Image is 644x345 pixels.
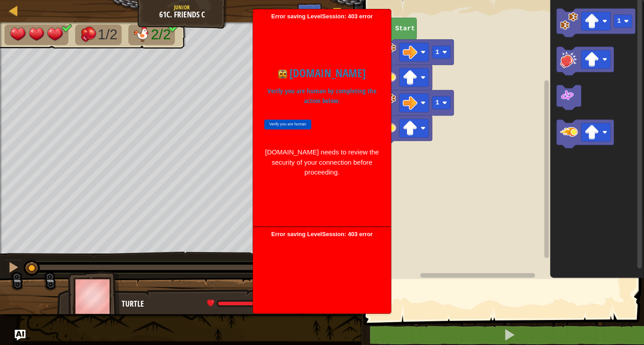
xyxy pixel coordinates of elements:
span: 1/2 [97,26,117,42]
img: thang_avatar_frame.png [68,271,120,321]
button: Ask AI [297,4,322,20]
text: Start [395,25,415,32]
span: Error saving LevelSession: 403 error [258,13,386,222]
li: Defeat the enemies. [75,25,122,45]
text: 1 [435,99,439,106]
span: 2/2 [151,26,170,42]
div: [DOMAIN_NAME] needs to review the security of your connection before proceeding. [264,147,380,178]
button: Ask AI [15,330,25,341]
h1: [DOMAIN_NAME] [264,65,380,82]
li: Humans must survive. [128,25,175,45]
span: Error saving LevelSession: 403 error [258,231,386,309]
p: Verify you are human by completing the action below. [264,86,380,106]
img: Icon for codecombat.com [278,70,287,79]
li: Your hero must survive. [4,25,68,45]
button: Show game menu [326,4,348,25]
span: Ask AI [302,7,317,15]
text: 1 [435,49,439,56]
text: 1 [617,18,621,25]
div: health: 3 / 3 [207,299,292,308]
input: Verify you are human [264,120,311,130]
button: Ctrl + P: Pause [4,259,22,278]
div: Turtle [122,298,298,310]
